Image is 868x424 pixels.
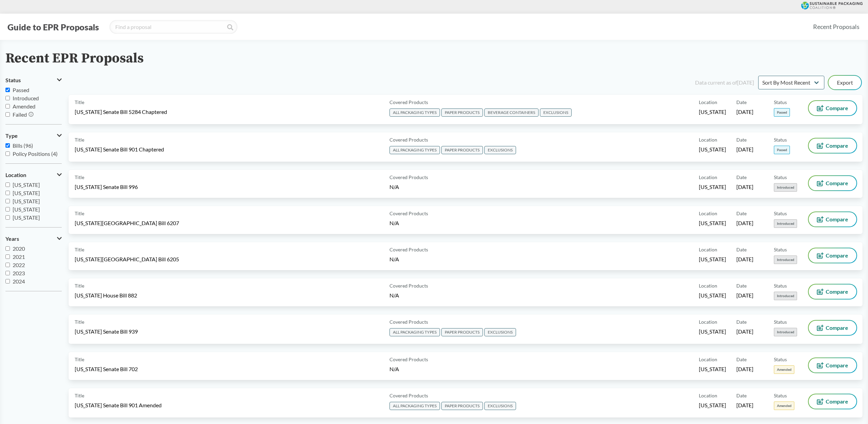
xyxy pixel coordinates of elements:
span: [US_STATE] [699,255,726,263]
span: Covered Products [389,282,428,289]
span: Covered Products [389,318,428,325]
span: [US_STATE] [699,219,726,227]
a: Recent Proposals [810,19,863,34]
span: Amended [774,365,794,374]
span: Compare [826,180,848,186]
button: Compare [809,358,856,372]
span: Title [75,210,84,217]
span: Location [699,136,717,143]
span: ALL PACKAGING TYPES [389,328,440,336]
span: Title [75,318,84,325]
input: Failed [5,112,10,117]
span: Amended [13,103,35,109]
span: Status [774,392,787,399]
span: Compare [826,363,848,368]
span: Compare [826,289,848,294]
span: [US_STATE] Senate Bill 996 [75,183,138,191]
span: 2023 [13,270,25,276]
span: [DATE] [736,108,753,116]
span: Type [5,133,18,139]
h2: Recent EPR Proposals [5,51,144,66]
button: Guide to EPR Proposals [5,21,101,32]
span: Introduced [774,183,797,192]
span: BEVERAGE CONTAINERS [484,108,539,117]
input: 2022 [5,263,10,267]
span: Date [736,392,747,399]
span: Title [75,136,84,143]
span: Date [736,318,747,325]
button: Compare [809,394,856,409]
span: Date [736,282,747,289]
input: [US_STATE] [5,191,10,195]
span: Date [736,210,747,217]
button: Compare [809,138,856,153]
span: Introduced [774,328,797,336]
span: Title [75,392,84,399]
button: Compare [809,212,856,226]
span: Title [75,99,84,106]
input: Bills (96) [5,143,10,148]
span: [US_STATE] [13,206,40,213]
span: Title [75,282,84,289]
button: Type [5,130,62,142]
span: Status [5,77,21,83]
input: Find a proposal [109,20,237,34]
span: Title [75,356,84,363]
span: EXCLUSIONS [484,146,516,154]
span: [US_STATE] House Bill 882 [75,292,137,299]
input: [US_STATE] [5,207,10,211]
span: Title [75,246,84,253]
span: Introduced [774,219,797,228]
span: Years [5,236,19,242]
span: Date [736,136,747,143]
span: EXCLUSIONS [484,328,516,336]
span: Covered Products [389,210,428,217]
button: Compare [809,176,856,190]
span: Covered Products [389,246,428,253]
span: ALL PACKAGING TYPES [389,402,440,410]
span: [US_STATE] Senate Bill 939 [75,328,138,335]
span: Covered Products [389,356,428,363]
span: Location [699,210,717,217]
button: Compare [809,284,856,299]
span: [US_STATE] Senate Bill 901 Amended [75,401,162,409]
button: Export [828,76,861,89]
span: [US_STATE] [699,365,726,373]
input: Policy Positions (4) [5,151,10,156]
span: [US_STATE] [699,183,726,191]
span: [US_STATE] [13,214,40,221]
span: 2022 [13,262,25,268]
span: Date [736,356,747,363]
span: Compare [826,105,848,111]
span: [US_STATE] [699,401,726,409]
span: Covered Products [389,99,428,106]
button: Status [5,74,62,86]
span: Date [736,99,747,106]
span: Location [5,172,26,178]
span: [US_STATE] Senate Bill 901 Chaptered [75,146,164,153]
span: Passed [13,87,29,93]
span: N/A [389,184,399,190]
span: EXCLUSIONS [484,402,516,410]
span: [US_STATE] Senate Bill 5284 Chaptered [75,108,167,116]
span: [US_STATE][GEOGRAPHIC_DATA] Bill 6207 [75,219,179,227]
input: Introduced [5,96,10,100]
span: N/A [389,292,399,298]
span: N/A [389,220,399,226]
span: EXCLUSIONS [540,108,572,117]
span: [US_STATE] [13,181,40,188]
input: 2021 [5,254,10,259]
span: Compare [826,217,848,222]
span: [DATE] [736,365,753,373]
input: Passed [5,88,10,92]
span: PAPER PRODUCTS [441,328,483,336]
button: Compare [809,248,856,263]
span: Covered Products [389,174,428,181]
input: 2023 [5,271,10,275]
span: Bills (96) [13,142,33,149]
span: Introduced [774,292,797,300]
span: ALL PACKAGING TYPES [389,146,440,154]
span: Status [774,318,787,325]
span: [US_STATE] Senate Bill 702 [75,365,138,373]
span: Passed [774,146,790,154]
